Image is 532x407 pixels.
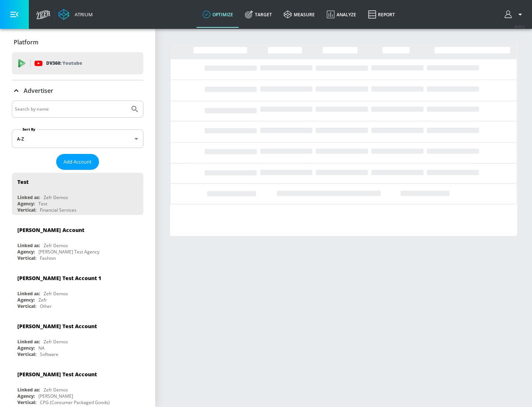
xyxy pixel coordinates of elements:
div: [PERSON_NAME] Test AccountLinked as:Zefr DemosAgency:NAVertical:Software [12,317,143,359]
div: [PERSON_NAME] AccountLinked as:Zefr DemosAgency:[PERSON_NAME] Test AgencyVertical:Fashion [12,221,143,263]
div: TestLinked as:Zefr DemosAgency:TestVertical:Financial Services [12,173,143,215]
div: Financial Services [40,207,76,213]
a: Analyze [321,1,362,28]
div: [PERSON_NAME] Account [17,226,84,233]
div: [PERSON_NAME] Test Agency [38,249,99,255]
div: Test [17,178,28,185]
div: [PERSON_NAME] [38,393,73,399]
button: Add Account [56,154,99,170]
div: [PERSON_NAME] Test Account 1Linked as:Zefr DemosAgency:ZefrVertical:Other [12,269,143,311]
div: Linked as: [17,290,40,297]
div: Agency: [17,249,35,255]
div: Vertical: [17,207,36,213]
div: Test [38,201,47,207]
p: Youtube [62,59,82,67]
p: Platform [14,38,38,46]
a: Target [239,1,278,28]
div: Advertiser [12,80,143,101]
a: Atrium [58,9,93,20]
div: Agency: [17,345,35,351]
div: Zefr [38,297,47,303]
div: Zefr Demos [44,290,68,297]
div: NA [38,345,45,351]
a: optimize [197,1,239,28]
div: Fashion [40,255,56,261]
div: Zefr Demos [44,339,68,345]
label: Sort By [21,127,37,132]
div: Linked as: [17,339,40,345]
div: Vertical: [17,303,36,309]
div: Zefr Demos [44,387,68,393]
div: Software [40,351,58,357]
div: Agency: [17,297,35,303]
div: Vertical: [17,351,36,357]
div: Vertical: [17,255,36,261]
div: Agency: [17,201,35,207]
div: Atrium [72,11,93,18]
div: A-Z [12,129,143,148]
div: Zefr Demos [44,242,68,249]
div: Other [40,303,52,309]
div: Agency: [17,393,35,399]
span: Add Account [64,158,92,166]
a: Report [362,1,401,28]
div: Vertical: [17,399,36,406]
div: [PERSON_NAME] Test Account [17,323,97,330]
div: Platform [12,32,143,53]
a: measure [278,1,321,28]
div: [PERSON_NAME] Test Account 1 [17,275,101,282]
div: Linked as: [17,387,40,393]
p: Advertiser [24,87,53,95]
p: DV360: [46,59,82,67]
div: CPG (Consumer Packaged Goods) [40,399,110,406]
div: DV360: Youtube [12,52,143,74]
span: v 4.25.2 [514,24,525,28]
div: [PERSON_NAME] Test Account [17,371,97,378]
div: Linked as: [17,194,40,201]
input: Search by name [15,104,127,114]
div: Zefr Demos [44,194,68,201]
div: Linked as: [17,242,40,249]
